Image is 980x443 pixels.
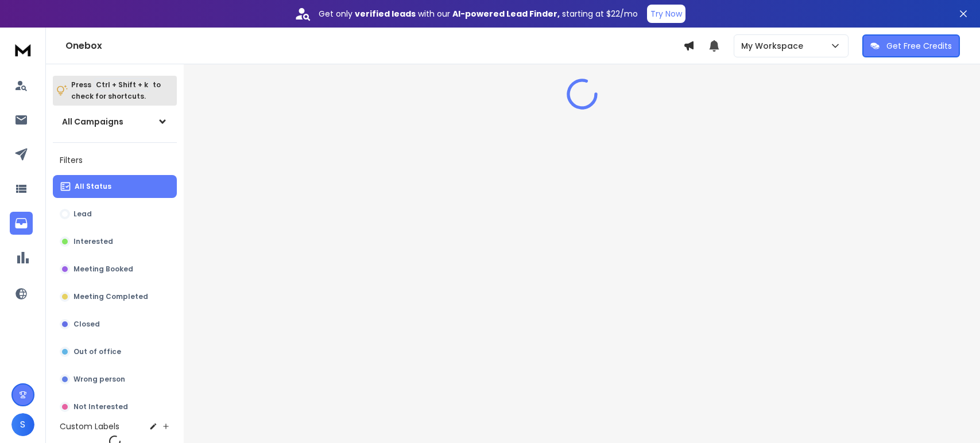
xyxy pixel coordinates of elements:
[73,375,125,384] p: Wrong person
[94,78,150,91] span: Ctrl + Shift + k
[53,258,177,281] button: Meeting Booked
[53,340,177,363] button: Out of office
[75,182,111,191] p: All Status
[62,116,123,127] h1: All Campaigns
[862,34,960,57] button: Get Free Credits
[53,368,177,391] button: Wrong person
[53,110,177,133] button: All Campaigns
[741,40,808,52] p: My Workspace
[73,347,121,356] p: Out of office
[73,237,113,246] p: Interested
[71,79,161,102] p: Press to check for shortcuts.
[53,395,177,418] button: Not Interested
[11,39,34,60] img: logo
[73,292,148,301] p: Meeting Completed
[60,421,119,432] h3: Custom Labels
[53,152,177,168] h3: Filters
[650,8,682,20] p: Try Now
[319,8,638,20] p: Get only with our starting at $22/mo
[53,203,177,226] button: Lead
[355,8,416,20] strong: verified leads
[11,413,34,436] button: S
[452,8,560,20] strong: AI-powered Lead Finder,
[886,40,952,52] p: Get Free Credits
[73,265,133,274] p: Meeting Booked
[73,209,92,219] p: Lead
[53,313,177,336] button: Closed
[53,230,177,253] button: Interested
[647,5,685,23] button: Try Now
[73,402,128,411] p: Not Interested
[53,175,177,198] button: All Status
[53,285,177,308] button: Meeting Completed
[73,320,100,329] p: Closed
[65,39,683,53] h1: Onebox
